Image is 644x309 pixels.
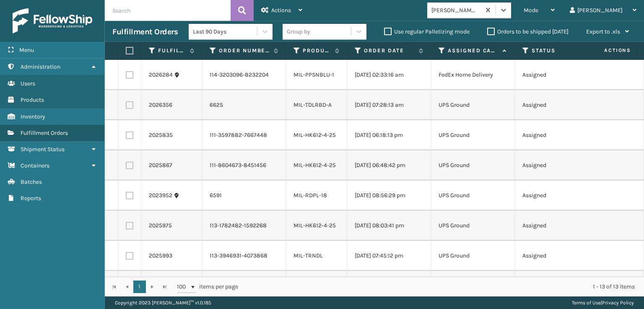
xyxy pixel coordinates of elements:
[21,63,60,70] span: Administration
[149,221,172,230] a: 2025975
[293,192,327,199] a: MIL-RDPL-18
[487,28,569,35] label: Orders to be shipped [DATE]
[21,129,68,136] span: Fulfillment Orders
[287,27,310,36] div: Group by
[515,241,599,271] td: Assigned
[293,71,334,78] a: MIL-PPSNBLU-1
[293,131,336,139] a: MIL-HK612-4-25
[586,28,620,35] span: Export to .xls
[572,296,634,309] div: |
[431,120,515,150] td: UPS Ground
[202,180,286,211] td: 6591
[202,271,286,301] td: 129023149191223
[202,211,286,241] td: 113-1782482-1592268
[347,241,431,271] td: [DATE] 07:45:12 pm
[602,300,634,306] a: Privacy Policy
[193,27,258,36] div: Last 90 Days
[347,271,431,301] td: [DATE] 01:37:18 am
[271,7,291,14] span: Actions
[13,8,92,33] img: logo
[21,162,49,169] span: Containers
[515,150,599,180] td: Assigned
[202,150,286,180] td: 111-8604673-8451456
[21,178,42,185] span: Batches
[149,131,173,139] a: 2025835
[347,60,431,90] td: [DATE] 02:33:16 am
[532,47,582,54] label: Status
[515,180,599,211] td: Assigned
[293,252,323,259] a: MIL-TRNDL
[202,241,286,271] td: 113-3946931-4073868
[431,60,515,90] td: FedEx Home Delivery
[293,101,332,108] a: MIL-TDLRBD-A
[202,90,286,120] td: 6625
[250,283,635,291] div: 1 - 13 of 13 items
[177,281,238,293] span: items per page
[515,90,599,120] td: Assigned
[515,60,599,90] td: Assigned
[158,47,186,54] label: Fulfillment Order Id
[303,47,331,54] label: Product SKU
[448,47,499,54] label: Assigned Carrier Service
[524,7,538,14] span: Mode
[431,271,515,301] td: UPS Ground
[177,283,190,291] span: 100
[431,241,515,271] td: UPS Ground
[515,271,599,301] td: Assigned
[515,120,599,150] td: Assigned
[293,222,336,229] a: MIL-HK612-4-25
[112,27,178,37] h3: Fulfillment Orders
[431,90,515,120] td: UPS Ground
[431,150,515,180] td: UPS Ground
[515,211,599,241] td: Assigned
[431,211,515,241] td: UPS Ground
[149,252,172,260] a: 2025993
[21,96,44,103] span: Products
[347,150,431,180] td: [DATE] 06:48:42 pm
[572,300,601,306] a: Terms of Use
[293,162,336,169] a: MIL-HK612-4-25
[347,180,431,211] td: [DATE] 08:56:29 pm
[115,296,211,309] p: Copyright 2023 [PERSON_NAME]™ v 1.0.185
[133,281,146,293] a: 1
[431,180,515,211] td: UPS Ground
[149,101,172,109] a: 2026356
[347,90,431,120] td: [DATE] 07:28:13 am
[149,191,172,200] a: 2023952
[364,47,415,54] label: Order Date
[202,60,286,90] td: 114-3203096-8232204
[21,146,65,153] span: Shipment Status
[149,161,172,170] a: 2025867
[384,28,470,35] label: Use regular Palletizing mode
[431,6,481,15] div: [PERSON_NAME] Brands
[19,46,34,54] span: Menu
[202,120,286,150] td: 111-3597882-7667448
[21,80,35,87] span: Users
[578,44,636,57] span: Actions
[347,211,431,241] td: [DATE] 08:03:41 pm
[21,195,41,202] span: Reports
[347,120,431,150] td: [DATE] 06:18:13 pm
[21,113,45,120] span: Inventory
[219,47,270,54] label: Order Number
[149,71,173,79] a: 2026284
